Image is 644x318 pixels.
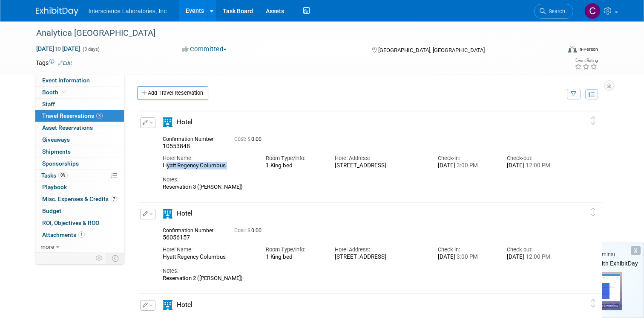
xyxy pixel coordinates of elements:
span: 56056157 [163,234,190,241]
span: 3:00 PM [455,162,478,169]
a: Staff [35,99,124,110]
span: Booth [42,89,68,96]
div: [DATE] [438,254,494,261]
div: Notes: [163,176,563,184]
span: Interscience Laboratories, Inc [89,8,167,15]
a: Tasks0% [35,170,124,181]
div: Analytica [GEOGRAPHIC_DATA] [33,26,550,41]
a: Playbook [35,181,124,193]
div: [DATE] [507,162,563,169]
div: Check-in: [438,155,494,162]
span: Attachments [42,231,85,238]
span: Event Information [42,77,90,84]
i: Hotel [163,117,172,127]
a: Shipments [35,146,124,158]
div: Hotel Address: [335,246,425,254]
span: 0.00 [234,228,265,233]
div: Check-in: [438,246,494,254]
span: Hotel [177,210,193,217]
div: Event Format [515,44,598,57]
div: Confirmation Number: [163,134,221,143]
span: Search [546,8,565,15]
td: Tags [36,58,72,67]
a: Misc. Expenses & Credits7 [35,193,124,205]
a: Sponsorships [35,158,124,169]
div: Notes: [163,267,563,275]
div: Hotel Name: [163,155,253,162]
div: Check-out: [507,246,563,254]
div: In-Person [578,46,598,53]
span: Hotel [177,301,193,309]
span: Cost: $ [234,228,251,233]
span: 12:00 PM [524,254,550,260]
i: Click and drag to move item [591,299,595,308]
div: Reservation 3 ([PERSON_NAME]) [163,184,563,190]
span: Budget [42,207,61,214]
div: Hyatt Regency Columbus [163,254,253,261]
i: Click and drag to move item [591,117,595,125]
div: Hotel Name: [163,246,253,254]
span: (3 days) [82,47,100,52]
span: (13 mins) [593,251,615,257]
div: Hotel Address: [335,155,425,162]
div: [DATE] [438,162,494,169]
span: Tasks [41,172,68,179]
span: Shipments [42,148,71,155]
a: Booth [35,87,124,98]
div: Check-out: [507,155,563,162]
span: 7 [111,196,117,202]
a: ROI, Objectives & ROO [35,217,124,229]
a: Budget [35,205,124,217]
div: [STREET_ADDRESS] [335,162,425,169]
a: more [35,241,124,253]
a: Event Information [35,75,124,86]
span: 10553848 [163,143,190,149]
span: 12:00 PM [524,162,550,169]
span: more [40,243,54,250]
span: Hotel [177,118,193,126]
a: Add Travel Reservation [137,86,208,100]
a: Asset Reservations [35,122,124,134]
a: Travel Reservations3 [35,110,124,122]
span: 0.00 [234,136,265,142]
span: to [54,45,62,52]
span: [GEOGRAPHIC_DATA], [GEOGRAPHIC_DATA] [378,47,485,53]
i: Hotel [163,300,172,310]
div: 1 King bed [266,162,322,169]
span: Cost: $ [234,136,251,142]
button: Committed [179,45,230,54]
div: Confirmation Number: [163,225,221,234]
span: Travel Reservations [42,112,103,119]
a: Edit [58,60,72,66]
div: [STREET_ADDRESS] [335,254,425,261]
div: Hyatt Regency Columbus [163,162,253,169]
td: Personalize Event Tab Strip [92,253,107,264]
div: Dismiss [631,246,641,255]
i: Hotel [163,209,172,219]
td: Toggle Event Tabs [106,253,124,264]
span: Staff [42,101,55,108]
span: [DATE] [DATE] [36,45,80,53]
i: Filter by Traveler [571,92,577,97]
i: Booth reservation complete [62,90,66,94]
img: Chris Hawkins [584,3,601,19]
div: Reservation 2 ([PERSON_NAME]) [163,275,563,282]
span: Misc. Expenses & Credits [42,195,117,202]
a: Giveaways [35,134,124,146]
i: Click and drag to move item [591,208,595,216]
span: Asset Reservations [42,124,93,131]
span: 1 [78,231,85,238]
span: ROI, Objectives & ROO [42,219,99,226]
div: 1 King bed [266,254,322,260]
span: Playbook [42,184,67,190]
a: Search [534,4,573,19]
span: 0% [58,172,68,178]
div: Room Type/Info: [266,155,322,162]
img: Format-Inperson.png [568,46,577,53]
span: Sponsorships [42,160,79,167]
span: Giveaways [42,136,70,143]
a: Attachments1 [35,229,124,241]
div: Room Type/Info: [266,246,322,254]
div: [DATE] [507,254,563,261]
img: ExhibitDay [36,7,78,16]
